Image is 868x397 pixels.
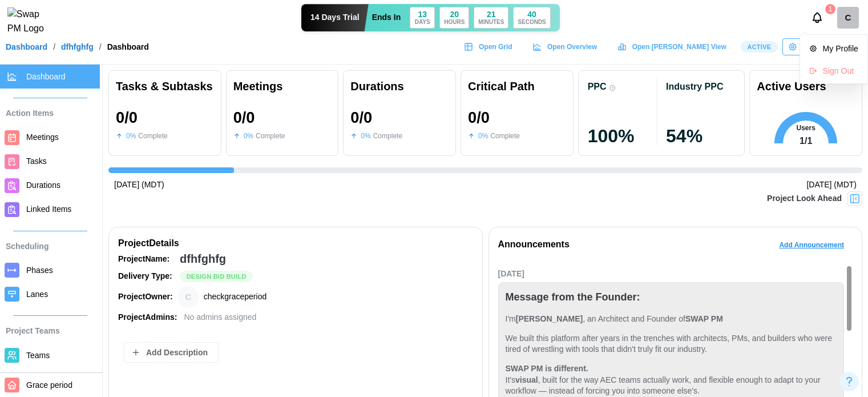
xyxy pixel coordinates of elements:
[118,292,173,301] strong: Project Owner:
[114,179,164,191] div: [DATE] (MDT)
[547,39,597,55] span: Open Overview
[146,343,208,362] span: Add Description
[506,314,837,325] p: I'm , an Architect and Founder of
[779,237,844,253] span: Add Announcement
[800,34,868,85] div: checkgraceperiod
[233,78,332,95] div: Meetings
[666,127,735,145] div: 54 %
[26,266,53,275] span: Phases
[184,311,256,324] div: No admins assigned
[373,131,402,142] div: Complete
[118,253,175,266] div: Project Name:
[490,131,519,142] div: Complete
[487,10,496,18] div: 21
[747,42,771,52] span: Active
[515,375,538,384] strong: visual
[478,131,488,142] div: 0 %
[244,131,253,142] div: 0 %
[444,19,465,25] div: HOURS
[468,78,566,95] div: Critical Path
[808,8,827,27] button: Notifications
[61,43,94,51] a: dfhfghfg
[837,7,859,29] div: C
[498,238,570,252] div: Announcements
[7,7,54,36] img: Swap PM Logo
[116,109,138,126] div: 0 / 0
[187,271,247,282] span: Design Bid Build
[118,270,175,283] div: Delivery Type:
[588,127,657,145] div: 100 %
[498,268,845,280] div: [DATE]
[53,43,55,51] div: /
[301,4,369,31] div: 14 Days Trial
[372,11,401,24] div: Ends In
[823,43,858,55] div: My Profile
[26,157,47,166] span: Tasks
[516,314,583,323] strong: [PERSON_NAME]
[666,81,723,92] div: Industry PPC
[468,109,490,126] div: 0 / 0
[256,131,285,142] div: Complete
[418,10,427,18] div: 13
[527,10,536,18] div: 40
[823,66,858,75] div: Sign Out
[138,131,167,142] div: Complete
[415,19,430,25] div: DAYS
[116,78,214,95] div: Tasks & Subtasks
[632,39,726,55] span: Open [PERSON_NAME] View
[506,363,837,397] p: It's , built for the way AEC teams actually work, and flexible enough to adapt to your workflow —...
[26,72,66,81] span: Dashboard
[361,131,370,142] div: 0 %
[506,364,588,373] strong: SWAP PM is different.
[450,10,459,18] div: 20
[26,380,72,390] span: Grace period
[26,181,60,190] span: Durations
[479,39,512,55] span: Open Grid
[685,314,723,323] strong: SWAP PM
[180,250,226,268] div: dfhfghfg
[588,81,607,92] div: PPC
[350,109,372,126] div: 0 / 0
[118,312,177,322] strong: Project Admins:
[26,204,71,214] span: Linked Items
[806,179,857,191] div: [DATE] (MDT)
[126,131,136,142] div: 0 %
[849,193,861,204] img: Project Look Ahead Button
[6,43,47,51] a: Dashboard
[107,43,149,51] div: Dashboard
[204,291,267,303] div: checkgraceperiod
[26,351,50,360] span: Teams
[350,78,449,95] div: Durations
[518,19,546,25] div: SECONDS
[99,43,102,51] div: /
[825,4,835,14] div: 1
[26,133,59,142] span: Meetings
[506,333,837,355] p: We built this platform after years in the trenches with architects, PMs, and builders who were ti...
[767,193,842,205] div: Project Look Ahead
[118,236,473,251] div: Project Details
[177,286,199,308] div: checkgraceperiod
[478,19,504,25] div: MINUTES
[837,7,859,29] a: checkgraceperiod
[506,290,640,306] div: Message from the Founder:
[757,78,826,95] div: Active Users
[233,109,255,126] div: 0 / 0
[26,290,48,299] span: Lanes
